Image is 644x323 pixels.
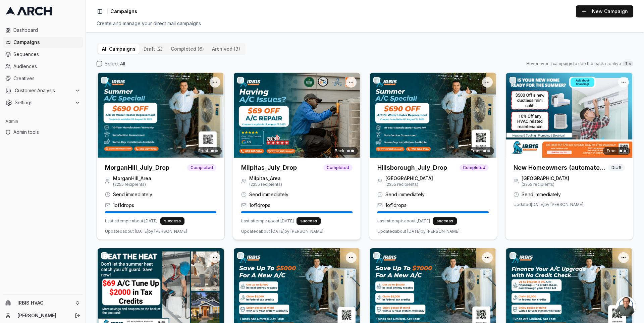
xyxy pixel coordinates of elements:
[13,129,80,136] span: Admin tools
[623,61,633,66] span: Tip
[471,148,481,154] span: Front
[233,73,361,158] img: Back creative for Milpitas_July_Drop
[140,44,167,54] button: draft (2)
[3,25,83,36] a: Dashboard
[608,164,625,171] span: Draft
[607,148,617,154] span: Front
[522,182,569,187] span: ( 2255 recipients)
[113,182,151,187] span: ( 2255 recipients)
[522,191,561,198] span: Send immediately
[377,229,460,234] span: Updated about [DATE] by [PERSON_NAME]
[160,217,184,225] div: success
[377,218,430,224] span: Last attempt: about [DATE]
[3,61,83,72] a: Audiences
[17,300,72,306] span: IRBIS HVAC
[505,73,633,158] img: Front creative for New Homeowners (automated Campaign)
[105,218,158,224] span: Last attempt: about [DATE]
[13,75,80,82] span: Creatives
[198,148,208,154] span: Front
[187,164,216,171] span: Completed
[73,311,82,320] button: Log out
[13,51,80,58] span: Sequences
[113,191,152,198] span: Send immediately
[97,73,224,158] img: Front creative for MorganHill_July_Drop
[241,163,297,172] h3: Milpitas_July_Drop
[13,27,80,34] span: Dashboard
[105,60,125,67] label: Select All
[377,163,447,172] h3: Hillsborough_July_Drop
[616,296,636,316] a: Open chat
[323,164,353,171] span: Completed
[297,217,321,225] div: success
[110,8,137,15] nav: breadcrumb
[110,8,137,15] span: Campaigns
[385,182,433,187] span: ( 2255 recipients)
[241,218,294,224] span: Last attempt: about [DATE]
[167,44,208,54] button: completed (6)
[113,202,134,209] span: 1 of 1 drops
[13,39,80,46] span: Campaigns
[208,44,244,54] button: archived (3)
[105,229,187,234] span: Updated about [DATE] by [PERSON_NAME]
[249,202,270,209] span: 1 of 1 drops
[522,175,569,182] span: [GEOGRAPHIC_DATA]
[514,202,583,207] span: Updated [DATE] by [PERSON_NAME]
[526,61,621,66] span: Hover over a campaign to see the back creative
[249,182,282,187] span: ( 2255 recipients)
[3,49,83,60] a: Sequences
[105,163,169,172] h3: MorganHill_July_Drop
[3,97,83,108] button: Settings
[385,175,433,182] span: [GEOGRAPHIC_DATA]
[15,87,72,94] span: Customer Analysis
[249,191,288,198] span: Send immediately
[576,5,633,17] button: New Campaign
[3,116,83,127] div: Admin
[369,73,497,158] img: Front creative for Hillsborough_July_Drop
[335,148,344,154] span: Back
[241,229,323,234] span: Updated about [DATE] by [PERSON_NAME]
[97,20,633,27] div: Create and manage your direct mail campaigns
[385,202,407,209] span: 1 of 1 drops
[460,164,489,171] span: Completed
[98,44,140,54] button: All Campaigns
[3,127,83,138] a: Admin tools
[3,85,83,96] button: Customer Analysis
[385,191,425,198] span: Send immediately
[514,163,608,172] h3: New Homeowners (automated Campaign)
[249,175,282,182] span: Milpitas_Area
[17,312,67,319] a: [PERSON_NAME]
[3,73,83,84] a: Creatives
[3,298,83,308] button: IRBIS HVAC
[113,175,151,182] span: MorganHill_Area
[13,63,80,70] span: Audiences
[433,217,457,225] div: success
[3,37,83,48] a: Campaigns
[15,99,72,106] span: Settings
